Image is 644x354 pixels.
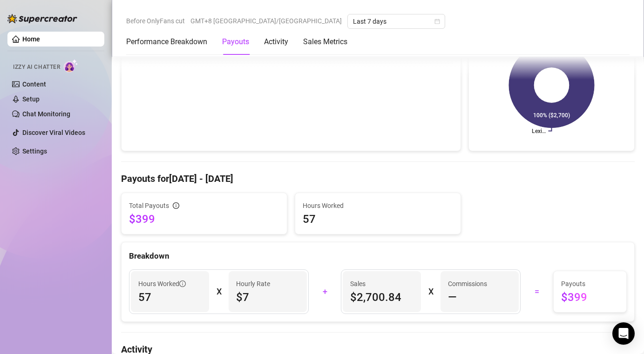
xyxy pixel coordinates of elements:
[179,281,186,287] span: info-circle
[138,290,202,305] span: 57
[353,14,440,28] span: Last 7 days
[64,59,78,73] img: AI Chatter
[303,36,347,47] div: Sales Metrics
[448,290,457,305] span: —
[126,36,207,47] div: Performance Breakdown
[129,212,279,227] span: $399
[314,284,336,299] div: +
[236,279,270,289] article: Hourly Rate
[138,279,186,289] span: Hours Worked
[22,147,47,155] a: Settings
[532,128,546,134] text: Lexi…
[303,212,453,227] span: 57
[22,129,85,136] a: Discover Viral Videos
[448,279,487,289] article: Commissions
[236,290,299,305] span: $7
[217,284,221,299] div: X
[303,200,453,211] span: Hours Worked
[22,35,40,43] a: Home
[22,80,46,88] a: Content
[222,36,249,47] div: Payouts
[129,250,627,262] div: Breakdown
[350,279,414,289] span: Sales
[428,284,433,299] div: X
[264,36,288,47] div: Activity
[561,290,619,305] span: $399
[612,322,635,345] div: Open Intercom Messenger
[526,284,548,299] div: =
[190,14,342,28] span: GMT+8 [GEOGRAPHIC_DATA]/[GEOGRAPHIC_DATA]
[22,95,40,103] a: Setup
[350,290,414,305] span: $2,700.84
[22,110,70,118] a: Chat Monitoring
[129,200,169,211] span: Total Payouts
[561,279,619,289] span: Payouts
[173,202,179,209] span: info-circle
[13,63,60,72] span: Izzy AI Chatter
[7,14,77,23] img: logo-BBDzfeDw.svg
[121,172,635,185] h4: Payouts for [DATE] - [DATE]
[434,19,440,24] span: calendar
[126,14,185,28] span: Before OnlyFans cut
